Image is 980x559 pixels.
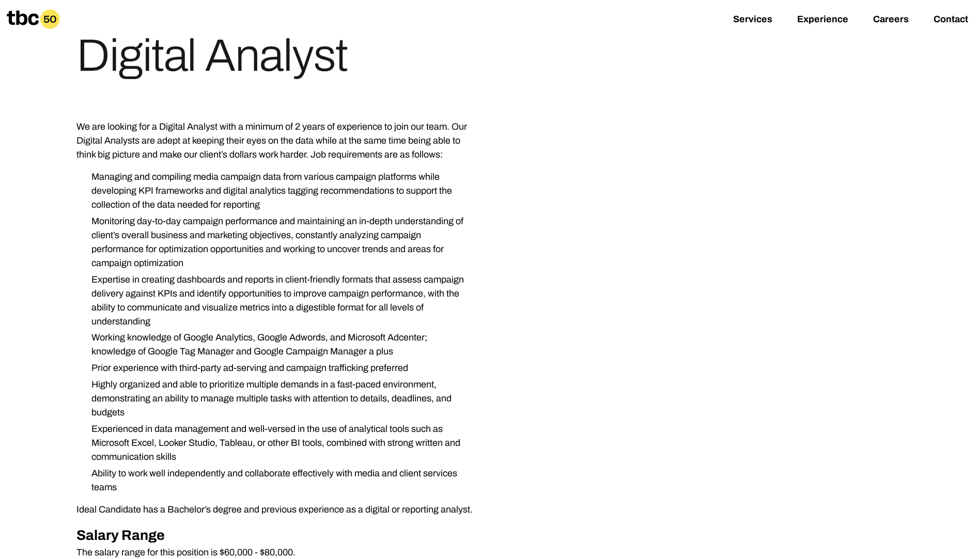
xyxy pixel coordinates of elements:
[83,467,473,494] li: Ability to work well independently and collaborate effectively with media and client services teams
[873,14,909,26] a: Careers
[83,422,473,464] li: Experienced in data management and well-versed in the use of analytical tools such as Microsoft E...
[83,378,473,420] li: Highly organized and able to prioritize multiple demands in a fast-paced environment, demonstrati...
[934,14,968,26] a: Contact
[83,361,473,375] li: Prior experience with third-party ad-serving and campaign trafficking preferred
[76,525,473,546] h2: Salary Range
[83,331,473,359] li: Working knowledge of Google Analytics, Google Adwords, and Microsoft Adcenter; knowledge of Googl...
[733,14,772,26] a: Services
[76,33,348,79] h1: Digital Analyst
[76,120,473,162] p: We are looking for a Digital Analyst with a minimum of 2 years of experience to join our team. Ou...
[83,214,473,270] li: Monitoring day-to-day campaign performance and maintaining an in-depth understanding of client’s ...
[83,273,473,329] li: Expertise in creating dashboards and reports in client-friendly formats that assess campaign deli...
[76,503,473,517] p: Ideal Candidate has a Bachelor’s degree and previous experience as a digital or reporting analyst.
[797,14,848,26] a: Experience
[83,170,473,212] li: Managing and compiling media campaign data from various campaign platforms while developing KPI f...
